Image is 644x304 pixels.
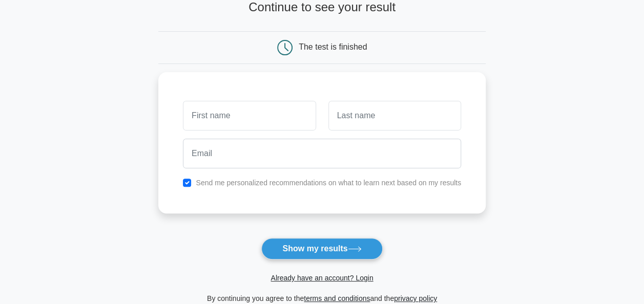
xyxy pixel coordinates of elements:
label: Send me personalized recommendations on what to learn next based on my results [196,179,461,187]
button: Show my results [261,238,382,259]
a: Already have an account? Login [271,274,373,282]
input: Last name [328,101,461,131]
div: The test is finished [299,42,367,51]
input: First name [183,101,316,131]
a: terms and conditions [304,294,370,302]
input: Email [183,139,461,168]
a: privacy policy [394,294,437,302]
